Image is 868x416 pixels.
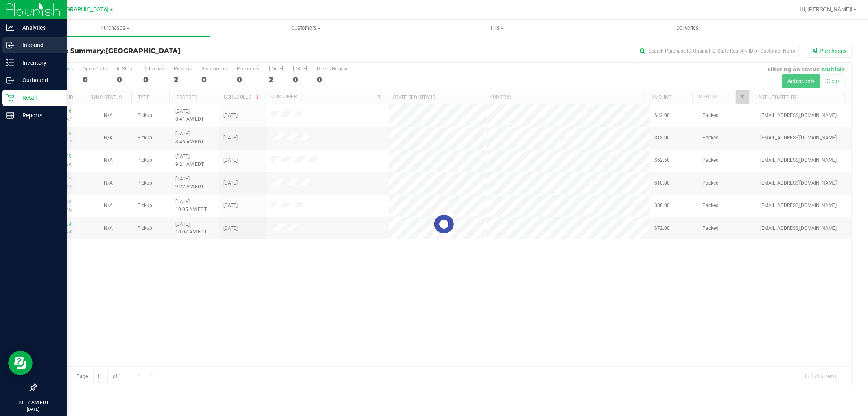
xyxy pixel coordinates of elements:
inline-svg: Inventory [6,59,14,67]
span: Deliveries [665,24,710,32]
p: 10:17 AM EDT [4,399,63,406]
p: Inbound [14,40,63,50]
p: Inventory [14,58,63,68]
inline-svg: Inbound [6,41,14,49]
inline-svg: Outbound [6,76,14,84]
p: Outbound [14,75,63,85]
inline-svg: Analytics [6,24,14,32]
input: Search Purchase ID, Original ID, State Registry ID or Customer Name... [636,45,799,57]
span: [GEOGRAPHIC_DATA] [53,6,109,13]
span: Hi, [PERSON_NAME]! [800,6,853,13]
span: Tills [402,24,592,32]
button: All Purchases [807,44,852,58]
a: Deliveries [592,20,783,37]
iframe: Resource center [8,351,33,375]
p: [DATE] [4,406,63,412]
span: [GEOGRAPHIC_DATA] [106,47,180,55]
inline-svg: Retail [6,94,14,102]
p: Retail [14,93,63,103]
p: Reports [14,110,63,120]
a: Purchases [20,20,210,37]
a: Customers [210,20,401,37]
span: Purchases [20,24,210,32]
span: Customers [211,24,401,32]
a: Tills [401,20,592,37]
p: Analytics [14,23,63,33]
h3: Purchase Summary: [36,47,308,55]
inline-svg: Reports [6,111,14,119]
